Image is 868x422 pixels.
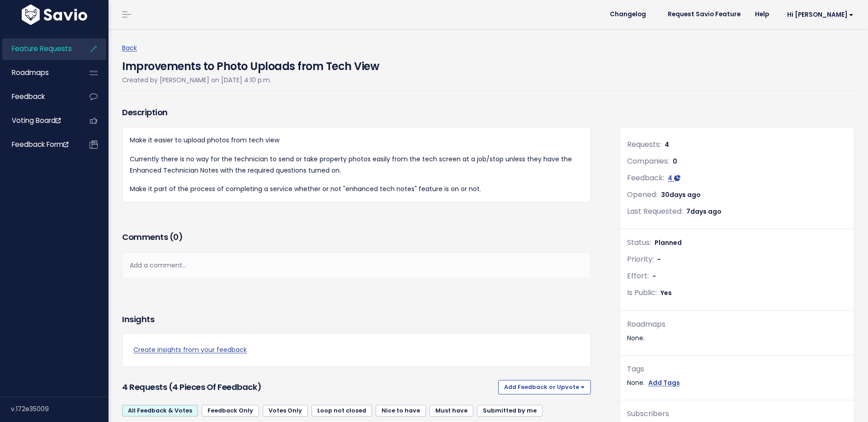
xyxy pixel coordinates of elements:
[122,231,591,244] h3: Comments ( )
[668,173,672,183] span: 4
[2,86,75,107] a: Feedback
[429,405,473,417] a: Must have
[2,38,75,59] a: Feature Requests
[657,255,661,264] span: -
[130,135,583,146] p: Make it easier to upload photos from tech view
[627,156,669,166] span: Companies:
[12,92,45,101] span: Feedback
[748,8,776,21] a: Help
[660,288,672,297] span: Yes
[2,110,75,131] a: Voting Board
[627,254,654,264] span: Priority:
[122,381,495,394] h3: 4 Requests (4 pieces of Feedback)
[11,397,108,421] div: v.172e35009
[610,11,646,18] span: Changelog
[498,380,591,394] button: Add Feedback or Upvote
[673,157,677,166] span: 0
[627,271,649,281] span: Effort:
[122,313,154,326] h3: Insights
[627,333,847,344] div: None.
[627,173,664,183] span: Feedback:
[12,44,72,53] span: Feature Requests
[660,8,748,21] a: Request Savio Feature
[263,405,308,417] a: Votes Only
[627,318,847,331] div: Roadmaps
[130,154,583,176] p: Currently there is no way for the technician to send or take property photos easily from the tech...
[12,140,68,149] span: Feedback form
[122,405,198,417] a: All Feedback & Votes
[648,377,680,389] a: Add Tags
[655,238,682,247] span: Planned
[122,106,591,119] h3: Description
[661,190,701,199] span: 30
[627,408,669,419] span: Subscribers
[627,363,847,376] div: Tags
[122,252,591,279] div: Add a comment...
[19,5,90,25] img: logo-white.9d6f32f41409.svg
[652,272,656,281] span: -
[2,134,75,155] a: Feedback form
[2,62,75,83] a: Roadmaps
[122,54,379,75] h4: Improvements to Photo Uploads from Tech View
[122,75,271,84] span: Created by [PERSON_NAME] on [DATE] 4:10 p.m.
[12,116,61,125] span: Voting Board
[12,68,49,77] span: Roadmaps
[477,405,542,417] a: Submitted by me
[376,405,426,417] a: Nice to have
[311,405,372,417] a: Loop not closed
[665,140,669,149] span: 4
[133,344,580,356] a: Create insights from your feedback
[627,189,657,200] span: Opened:
[670,190,701,199] span: days ago
[122,43,137,52] a: Back
[130,183,583,195] p: Make it part of the process of completing a service whether or not "enhanced tech notes" feature ...
[202,405,259,417] a: Feedback Only
[627,237,651,248] span: Status:
[686,207,722,216] span: 7
[690,207,722,216] span: days ago
[627,206,683,216] span: Last Requested:
[787,11,854,18] span: Hi [PERSON_NAME]
[668,173,680,183] a: 4
[627,139,661,150] span: Requests:
[173,231,179,243] span: 0
[627,377,847,389] div: None.
[776,8,861,22] a: Hi [PERSON_NAME]
[627,287,657,298] span: Is Public:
